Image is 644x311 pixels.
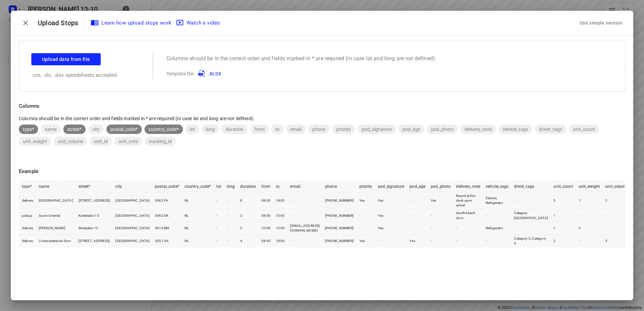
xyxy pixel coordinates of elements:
td: NL [182,209,214,222]
td: NL [182,235,214,247]
td: - [287,209,322,222]
img: XLSX [198,69,206,77]
th: postal_code* [152,181,182,192]
td: - [483,209,511,222]
td: Croissanterie de Snor [36,235,76,247]
td: 1 [576,192,603,209]
td: [PHONE_NUMBER] [322,235,357,247]
td: - [357,209,375,222]
td: - [357,222,375,235]
p: Columns [19,102,625,110]
td: - [576,209,603,222]
td: Yes [375,209,407,222]
span: city [88,127,104,132]
td: Category [GEOGRAPHIC_DATA] [511,209,551,222]
td: 2 [237,222,259,235]
td: [STREET_ADDRESS] [76,235,113,247]
td: Yes [428,192,453,209]
td: NL [182,222,214,235]
span: priority [332,127,355,132]
p: Columns should be in the correct order and fields marked in * are required (in case lat and long ... [19,115,625,122]
p: Columns should be in the correct order and fields marked in * are required (in case lat and long ... [166,55,436,63]
th: duration [237,181,259,192]
span: driver_tags [535,127,566,132]
td: Kortekade 1-3 [76,209,113,222]
td: Yes [375,192,407,209]
td: [PERSON_NAME] [36,222,76,235]
th: delivery_note [453,181,483,192]
td: Report at the desk upon arrival [453,192,483,209]
td: Yes [357,235,375,247]
span: Upload data from file [42,55,90,64]
th: city [112,181,152,192]
button: Watch a video [174,17,223,29]
td: Electric; Refrigerator [483,192,511,209]
p: Template file: [166,69,436,77]
span: vehicle_tags [498,127,532,132]
td: - [224,235,238,247]
td: - [603,209,631,222]
td: 1 [551,209,576,222]
td: - [428,235,453,247]
th: priority [357,181,375,192]
th: lat [214,181,224,192]
th: name [36,181,76,192]
td: - [407,192,428,209]
td: - [603,222,631,235]
td: Westplein 12 [76,222,113,235]
a: Learn how upload stops work [89,17,174,29]
td: Sumo Oriental [36,209,76,222]
td: 18:00 [273,192,288,209]
span: unit_volume [54,139,87,144]
th: unit_weight [576,181,603,192]
span: Watch a video [177,19,220,27]
td: - [375,235,407,247]
span: unit_count [569,127,599,132]
th: from [259,181,273,192]
td: - [453,222,483,235]
td: pickup [19,209,36,222]
th: phone [322,181,357,192]
td: 08:00 [259,192,273,209]
td: - [214,209,224,222]
td: 10:00 [273,209,288,222]
td: - [224,222,238,235]
td: [EMAIL_ADDRESS][DOMAIN_NAME] [287,222,322,235]
td: 1 [551,222,576,235]
span: email [286,127,305,132]
td: - [214,222,224,235]
td: 3062 PA [152,192,182,209]
span: pod_age [398,127,424,132]
td: 08:00 [259,209,273,222]
span: name [41,127,61,132]
td: - [214,192,224,209]
span: unit_note [115,139,142,144]
td: [GEOGRAPHIC_DATA] [112,192,152,209]
td: 3 [603,235,631,247]
p: .cvs, .xls, .xlsx speedsheets accepted. [31,71,139,79]
td: 2 [551,235,576,247]
td: delivery [19,222,36,235]
span: from [250,127,268,132]
td: [PHONE_NUMBER] [322,222,357,235]
td: - [428,222,453,235]
span: to [271,127,284,132]
th: pod_photo [428,181,453,192]
span: country_code* [144,127,183,132]
span: type* [19,127,38,132]
td: Yes [407,235,428,247]
span: unit_weight [19,139,51,144]
td: Yes [357,192,375,209]
span: pod_photo [427,127,458,132]
span: long [202,127,219,132]
span: phone [308,127,329,132]
td: 8 [237,192,259,209]
th: street* [76,181,113,192]
td: 3062 GK [152,209,182,222]
td: [PHONE_NUMBER] [322,192,357,209]
td: [PHONE_NUMBER] [322,209,357,222]
td: 2 [237,209,259,222]
td: - [511,192,551,209]
td: 10:00 [259,222,273,235]
span: tracking_id [145,139,176,144]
